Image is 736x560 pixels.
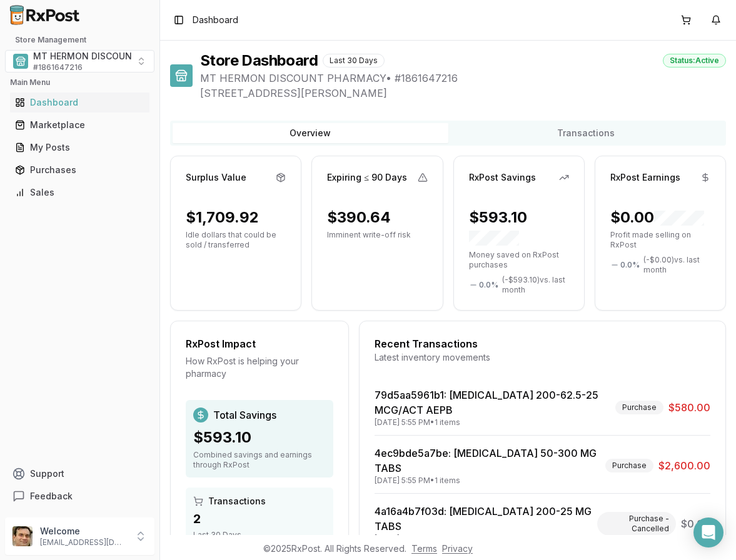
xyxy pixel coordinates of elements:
[15,164,144,176] div: Purchases
[597,512,676,536] div: Purchase - Cancelled
[5,50,154,72] button: Select a view
[193,450,326,470] div: Combined savings and earnings through RxPost
[605,459,653,472] div: Purchase
[5,182,154,202] button: Sales
[10,77,149,87] h2: Main Menu
[442,543,473,554] a: Privacy
[186,355,333,380] div: How RxPost is helping your pharmacy
[40,525,127,537] p: Welcome
[610,171,680,184] div: RxPost Earnings
[208,495,266,507] span: Transactions
[375,351,710,364] div: Latest inventory movements
[375,447,597,474] a: 4ec9bde5a7be: [MEDICAL_DATA] 50-300 MG TABS
[327,230,427,240] p: Imminent write-off risk
[693,517,723,547] div: Open Intercom Messenger
[479,280,498,290] span: 0.0 %
[375,389,598,416] a: 79d5aa5961b1: [MEDICAL_DATA] 200-62.5-25 MCG/ACT AEPB
[610,230,710,250] p: Profit made selling on RxPost
[10,159,149,181] a: Purchases
[15,141,144,154] div: My Posts
[5,137,154,157] button: My Posts
[323,54,385,67] div: Last 30 Days
[10,181,149,204] a: Sales
[668,400,710,415] span: $580.00
[213,407,276,422] span: Total Savings
[469,250,569,270] p: Money saved on RxPost purchases
[200,51,318,71] h1: Store Dashboard
[5,115,154,135] button: Marketplace
[643,255,710,275] span: ( - $0.00 ) vs. last month
[5,35,154,45] h2: Store Management
[193,427,326,447] div: $593.10
[193,510,326,527] div: 2
[10,91,149,114] a: Dashboard
[15,186,144,199] div: Sales
[375,505,592,532] a: 4a16a4b7f03d: [MEDICAL_DATA] 200-25 MG TABS
[10,114,149,136] a: Marketplace
[469,171,536,184] div: RxPost Savings
[5,462,154,485] button: Support
[10,136,149,159] a: My Posts
[327,207,391,227] div: $390.64
[448,123,724,143] button: Transactions
[13,526,33,546] img: User avatar
[615,401,663,414] div: Purchase
[186,207,259,227] div: $1,709.92
[681,516,710,531] span: $0.00
[5,5,85,25] img: RxPost Logo
[193,14,238,26] span: Dashboard
[15,96,144,109] div: Dashboard
[5,160,154,180] button: Purchases
[327,171,407,184] div: Expiring ≤ 90 Days
[33,62,83,72] span: # 1861647216
[186,230,286,250] p: Idle dollars that could be sold / transferred
[5,92,154,112] button: Dashboard
[375,534,593,544] div: [DATE] 11:29 AM • 1 items
[375,476,600,486] div: [DATE] 5:55 PM • 1 items
[610,207,704,227] div: $0.00
[186,171,246,184] div: Surplus Value
[33,50,189,62] span: MT HERMON DISCOUNT PHARMACY
[502,275,569,295] span: ( - $593.10 ) vs. last month
[375,336,710,351] div: Recent Transactions
[663,54,726,67] div: Status: Active
[658,458,710,473] span: $2,600.00
[193,14,238,26] nav: breadcrumb
[5,485,154,507] button: Feedback
[30,490,73,502] span: Feedback
[375,417,610,427] div: [DATE] 5:55 PM • 1 items
[186,336,333,351] div: RxPost Impact
[411,543,437,554] a: Terms
[620,260,640,270] span: 0.0 %
[469,207,569,247] div: $593.10
[200,86,726,101] span: [STREET_ADDRESS][PERSON_NAME]
[173,123,448,143] button: Overview
[15,119,144,131] div: Marketplace
[40,537,127,547] p: [EMAIL_ADDRESS][DOMAIN_NAME]
[200,71,726,86] span: MT HERMON DISCOUNT PHARMACY • # 1861647216
[193,530,326,540] div: Last 30 Days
